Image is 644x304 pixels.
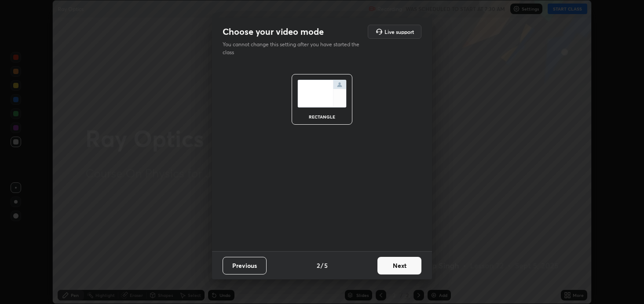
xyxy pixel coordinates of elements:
[223,257,267,274] button: Previous
[321,261,323,270] h4: /
[317,261,320,270] h4: 2
[304,115,340,119] div: rectangle
[324,261,328,270] h4: 5
[223,41,365,56] p: You cannot change this setting after you have started the class
[384,29,414,34] h5: Live support
[223,26,324,37] h2: Choose your video mode
[297,80,347,108] img: normalScreenIcon.ae25ed63.svg
[377,257,421,274] button: Next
